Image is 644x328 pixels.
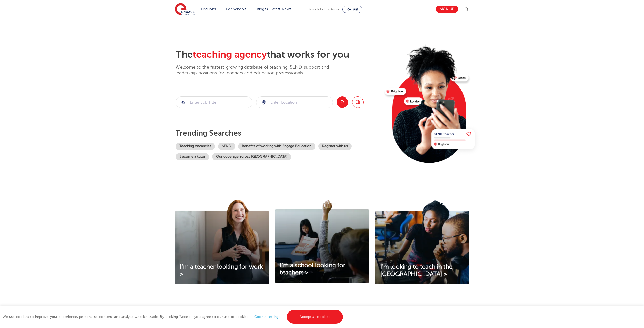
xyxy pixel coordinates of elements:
[218,143,235,150] a: SEND
[238,143,315,150] a: Benefits of working with Engage Education
[280,262,345,276] span: I'm a school looking for teachers >
[318,143,352,150] a: Register with us
[287,310,343,324] a: Accept all cookies
[176,64,343,76] p: Welcome to the fastest-growing database of teaching, SEND, support and leadership positions for t...
[346,7,358,11] span: Recruit
[275,200,369,283] img: I'm a school looking for teachers
[175,263,269,278] a: I'm a teacher looking for work >
[256,97,333,108] input: Submit
[254,315,280,319] a: Cookie settings
[3,315,344,319] span: We use cookies to improve your experience, personalise content, and analyse website traffic. By c...
[342,6,362,13] a: Recruit
[309,8,341,11] span: Schools looking for staff
[212,153,291,160] a: Our coverage across [GEOGRAPHIC_DATA]
[256,96,333,108] div: Submit
[176,128,381,138] p: Trending searches
[176,96,252,108] div: Submit
[175,3,195,16] img: Engage Education
[257,7,291,11] a: Blogs & Latest News
[176,143,215,150] a: Teaching Vacancies
[375,200,469,284] img: I'm looking to teach in the UK
[436,6,458,13] a: Sign up
[380,263,452,277] span: I'm looking to teach in the [GEOGRAPHIC_DATA] >
[226,7,246,11] a: For Schools
[375,263,469,278] a: I'm looking to teach in the [GEOGRAPHIC_DATA] >
[176,97,252,108] input: Submit
[201,7,216,11] a: Find jobs
[176,153,209,160] a: Become a tutor
[176,49,381,60] h2: The that works for you
[337,96,348,108] button: Search
[180,263,263,277] span: I'm a teacher looking for work >
[193,49,267,60] span: teaching agency
[175,200,269,284] img: I'm a teacher looking for work
[275,262,369,276] a: I'm a school looking for teachers >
